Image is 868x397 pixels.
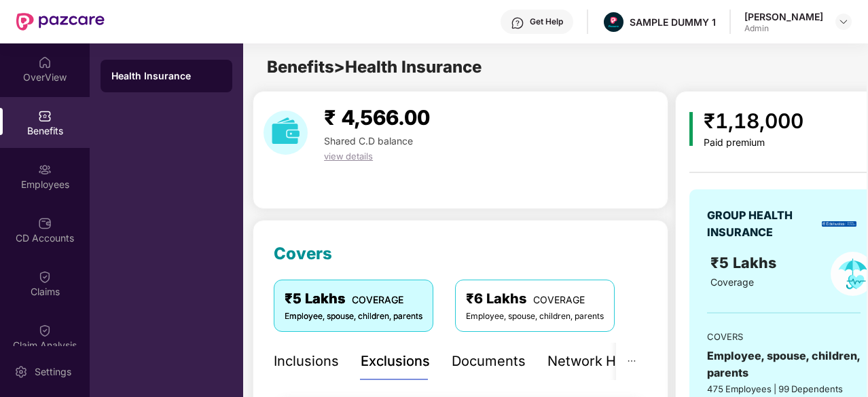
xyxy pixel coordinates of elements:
div: Inclusions [274,351,339,372]
div: Exclusions [361,351,430,372]
div: [PERSON_NAME] [744,10,823,23]
img: icon [689,112,693,146]
div: Admin [744,23,823,34]
div: Paid premium [704,137,803,149]
img: svg+xml;base64,PHN2ZyBpZD0iRHJvcGRvd24tMzJ4MzIiIHhtbG5zPSJodHRwOi8vd3d3LnczLm9yZy8yMDAwL3N2ZyIgd2... [838,16,849,27]
img: download [264,111,308,155]
div: ₹1,18,000 [704,105,803,137]
img: svg+xml;base64,PHN2ZyBpZD0iQ2xhaW0iIHhtbG5zPSJodHRwOi8vd3d3LnczLm9yZy8yMDAwL3N2ZyIgd2lkdGg9IjIwIi... [38,324,52,337]
span: Covers [274,244,332,263]
span: ₹ 4,566.00 [324,105,430,130]
img: svg+xml;base64,PHN2ZyBpZD0iSGVscC0zMngzMiIgeG1sbnM9Imh0dHA6Ly93d3cudzMub3JnLzIwMDAvc3ZnIiB3aWR0aD... [511,16,524,30]
span: Coverage [710,276,754,288]
div: Get Help [530,16,563,27]
span: Shared C.D balance [324,135,413,147]
div: Settings [31,365,75,379]
div: Documents [452,351,526,372]
span: COVERAGE [352,294,403,305]
div: GROUP HEALTH INSURANCE [707,207,817,241]
div: Employee, spouse, children, parents [466,310,604,323]
img: Pazcare_Alternative_logo-01-01.png [604,12,623,32]
div: SAMPLE DUMMY 1 [630,16,716,29]
div: ₹5 Lakhs [285,288,422,309]
span: ellipsis [627,356,636,366]
div: Employee, spouse, children, parents [285,310,422,323]
img: svg+xml;base64,PHN2ZyBpZD0iSG9tZSIgeG1sbnM9Imh0dHA6Ly93d3cudzMub3JnLzIwMDAvc3ZnIiB3aWR0aD0iMjAiIG... [38,56,52,69]
img: svg+xml;base64,PHN2ZyBpZD0iQ2xhaW0iIHhtbG5zPSJodHRwOi8vd3d3LnczLm9yZy8yMDAwL3N2ZyIgd2lkdGg9IjIwIi... [38,270,52,284]
div: 475 Employees | 99 Dependents [707,382,861,396]
div: COVERS [707,330,861,343]
span: ₹5 Lakhs [710,254,780,271]
span: COVERAGE [533,294,585,305]
img: svg+xml;base64,PHN2ZyBpZD0iU2V0dGluZy0yMHgyMCIgeG1sbnM9Imh0dHA6Ly93d3cudzMub3JnLzIwMDAvc3ZnIiB3aW... [14,365,28,379]
div: ₹6 Lakhs [466,288,604,309]
span: Benefits > Health Insurance [267,57,482,77]
img: insurerLogo [822,221,856,227]
img: svg+xml;base64,PHN2ZyBpZD0iQ0RfQWNjb3VudHMiIGRhdGEtbmFtZT0iQ0QgQWNjb3VudHMiIHhtbG5zPSJodHRwOi8vd3... [38,216,52,230]
img: svg+xml;base64,PHN2ZyBpZD0iQmVuZWZpdHMiIHhtbG5zPSJodHRwOi8vd3d3LnczLm9yZy8yMDAwL3N2ZyIgd2lkdGg9Ij... [38,109,52,123]
div: Employee, spouse, children, parents [707,347,861,381]
div: Network Hospitals [547,351,666,372]
button: ellipsis [616,343,647,380]
span: view details [324,151,373,162]
div: Health Insurance [111,69,221,83]
img: New Pazcare Logo [16,13,105,31]
img: svg+xml;base64,PHN2ZyBpZD0iRW1wbG95ZWVzIiB4bWxucz0iaHR0cDovL3d3dy53My5vcmcvMjAwMC9zdmciIHdpZHRoPS... [38,163,52,176]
